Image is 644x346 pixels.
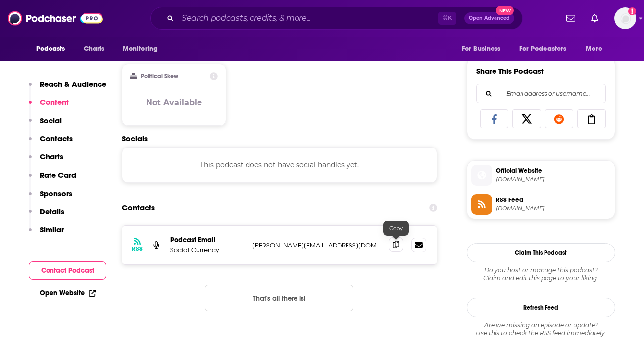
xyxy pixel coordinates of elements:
p: Social Currency [170,246,245,254]
div: This podcast does not have social handles yet. [122,147,438,183]
button: Refresh Feed [467,298,615,317]
button: open menu [579,40,615,58]
div: Search podcasts, credits, & more... [150,7,523,30]
h3: RSS [132,245,143,253]
a: Charts [77,40,111,58]
div: Claim and edit this page to your liking. [467,266,615,282]
p: Rate Card [40,170,76,180]
a: Official Website[DOMAIN_NAME] [471,165,611,186]
svg: Add a profile image [628,7,636,15]
span: Open Advanced [469,16,510,21]
img: Podchaser - Follow, Share and Rate Podcasts [8,9,103,28]
a: Show notifications dropdown [587,10,602,27]
span: Podcasts [36,42,65,56]
button: Contact Podcast [29,261,106,280]
p: Podcast Email [170,236,245,244]
button: Social [29,116,62,134]
span: More [586,42,602,56]
button: Similar [29,225,64,243]
button: Sponsors [29,189,72,207]
a: Show notifications dropdown [562,10,579,27]
p: Contacts [40,134,73,143]
a: Copy Link [577,109,606,128]
button: Claim This Podcast [467,243,615,262]
h2: Contacts [122,198,155,217]
input: Email address or username... [485,84,597,103]
button: open menu [116,40,171,58]
span: ⌘ K [438,12,456,25]
button: Rate Card [29,170,76,189]
p: Social [40,116,62,125]
span: Official Website [496,166,611,175]
a: RSS Feed[DOMAIN_NAME] [471,194,611,215]
span: Do you host or manage this podcast? [467,266,615,274]
p: Content [40,98,69,107]
button: Content [29,98,69,116]
div: Copy [383,221,409,236]
h2: Political Skew [141,73,178,80]
button: open menu [29,40,78,58]
div: Search followers [476,84,606,103]
button: Nothing here. [205,285,353,311]
span: feeds.megaphone.fm [496,205,611,212]
a: Share on Facebook [480,109,509,128]
button: open menu [513,40,581,58]
button: Details [29,207,64,225]
a: Share on X/Twitter [512,109,541,128]
button: Charts [29,152,63,170]
span: New [496,6,514,15]
p: [PERSON_NAME][EMAIL_ADDRESS][DOMAIN_NAME] [252,241,381,249]
h3: Share This Podcast [476,66,544,76]
span: Logged in as autumncomm [614,7,636,29]
button: Reach & Audience [29,79,106,98]
button: Contacts [29,134,73,152]
span: For Business [462,42,501,56]
span: For Podcasters [519,42,567,56]
a: Share on Reddit [545,109,574,128]
span: Charts [84,42,105,56]
button: Open AdvancedNew [464,12,514,24]
span: moneynewsnetwork.com [496,176,611,183]
button: open menu [455,40,513,58]
p: Charts [40,152,63,161]
p: Details [40,207,64,216]
p: Reach & Audience [40,79,106,89]
p: Sponsors [40,189,72,198]
a: Open Website [40,289,96,297]
button: Show profile menu [614,7,636,29]
span: RSS Feed [496,196,611,204]
h3: Not Available [146,98,202,107]
h2: Socials [122,134,438,143]
p: Similar [40,225,64,234]
img: User Profile [614,7,636,29]
span: Monitoring [123,42,158,56]
input: Search podcasts, credits, & more... [178,10,438,26]
div: Are we missing an episode or update? Use this to check the RSS feed immediately. [467,321,615,337]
